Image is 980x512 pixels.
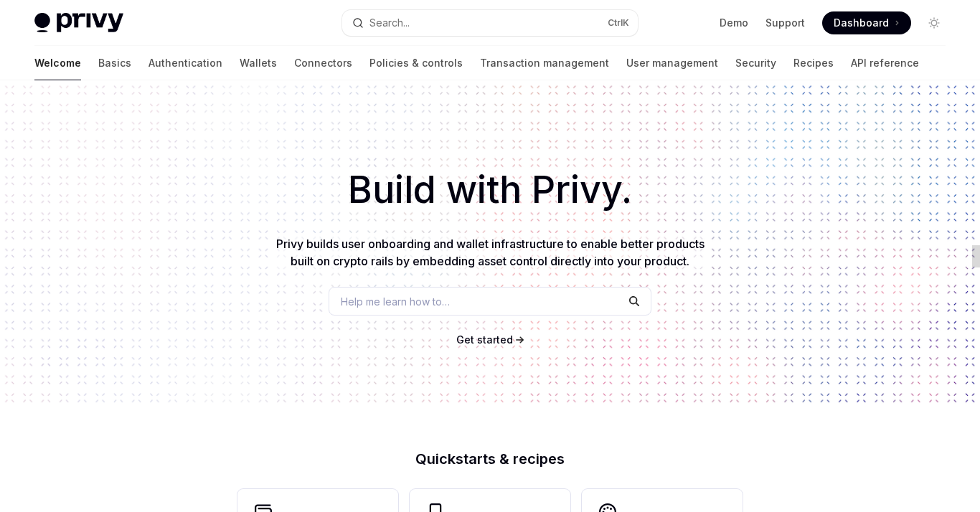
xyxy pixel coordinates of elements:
[923,11,946,34] button: Toggle dark mode
[480,46,609,80] a: Transaction management
[369,46,463,80] a: Policies & controls
[294,46,352,80] a: Connectors
[341,294,450,309] span: Help me learn how to…
[735,46,776,80] a: Security
[456,333,513,346] span: Get started
[834,16,889,30] span: Dashboard
[237,452,743,466] h2: Quickstarts & recipes
[34,46,81,80] a: Welcome
[608,17,629,29] span: Ctrl K
[765,16,805,30] a: Support
[851,46,919,80] a: API reference
[23,162,957,218] h1: Build with Privy.
[34,13,123,33] img: light logo
[369,14,410,32] div: Search...
[822,11,911,34] a: Dashboard
[626,46,718,80] a: User management
[456,333,513,347] a: Get started
[149,46,222,80] a: Authentication
[240,46,277,80] a: Wallets
[720,16,748,30] a: Demo
[793,46,834,80] a: Recipes
[342,10,639,36] button: Search...CtrlK
[276,237,705,268] span: Privy builds user onboarding and wallet infrastructure to enable better products built on crypto ...
[98,46,131,80] a: Basics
